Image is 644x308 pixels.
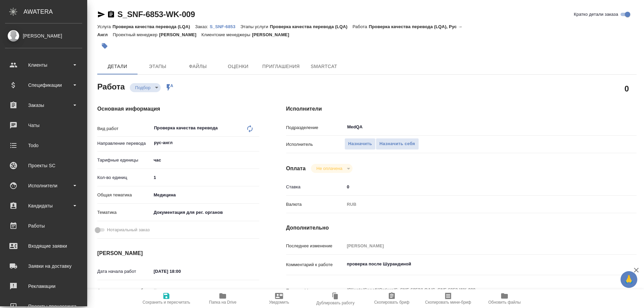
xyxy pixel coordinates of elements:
[344,258,607,270] textarea: проверка после Шурандиной
[5,60,82,70] div: Клиенты
[240,24,270,29] p: Этапы услуги
[5,281,82,291] div: Рекламации
[97,249,259,257] h4: [PERSON_NAME]
[623,272,635,287] span: 🙏
[151,155,259,166] div: час
[286,184,344,190] p: Ставка
[2,258,86,274] a: Заявки на доставку
[113,32,159,37] p: Проектный менеджер
[625,83,629,94] h2: 0
[97,24,112,29] p: Услуга
[142,62,174,71] span: Этапы
[374,300,409,305] span: Скопировать бриф
[209,300,236,305] span: Папка на Drive
[97,10,105,18] button: Скопировать ссылку для ЯМессенджера
[5,241,82,251] div: Входящие заявки
[195,24,210,29] p: Заказ:
[107,227,150,233] span: Нотариальный заказ
[286,243,344,249] p: Последнее изменение
[286,165,306,173] h4: Оплата
[286,105,637,113] h4: Исполнители
[286,201,344,208] p: Валюта
[286,261,344,268] p: Комментарий к работе
[202,32,252,37] p: Клиентские менеджеры
[348,140,372,148] span: Назначить
[252,32,294,37] p: [PERSON_NAME]
[308,62,340,71] span: SmartCat
[344,199,607,210] div: RUB
[5,80,82,90] div: Спецификации
[262,62,300,71] span: Приглашения
[97,192,151,198] p: Общая тематика
[311,164,352,173] div: Подбор
[23,5,87,18] div: AWATERA
[97,105,259,113] h4: Основная информация
[425,300,471,305] span: Скопировать мини-бриф
[97,125,151,132] p: Вид работ
[5,120,82,130] div: Чаты
[286,287,344,294] p: Путь на drive
[133,85,153,90] button: Подбор
[344,241,607,251] input: Пустое поле
[5,221,82,231] div: Работы
[130,83,161,92] div: Подбор
[138,289,195,308] button: Сохранить и пересчитать
[353,24,369,29] p: Работа
[97,140,151,147] p: Направление перевода
[251,289,307,308] button: Уведомить
[97,268,151,275] p: Дата начала работ
[5,181,82,191] div: Исполнители
[286,224,637,232] h4: Дополнительно
[270,24,353,29] p: Проверка качества перевода (LQA)
[5,100,82,110] div: Заказы
[379,140,415,148] span: Назначить себя
[159,32,202,37] p: [PERSON_NAME]
[307,289,364,308] button: Дублировать работу
[222,62,254,71] span: Оценки
[97,174,151,181] p: Кол-во единиц
[420,289,476,308] button: Скопировать мини-бриф
[488,300,521,305] span: Обновить файлы
[143,300,190,305] span: Сохранить и пересчитать
[210,24,240,29] p: S_SNF-6853
[286,124,344,131] p: Подразделение
[2,157,86,174] a: Проекты SC
[621,271,637,288] button: 🙏
[5,140,82,150] div: Todo
[376,138,419,150] button: Назначить себя
[5,161,82,171] div: Проекты SC
[182,62,214,71] span: Файлы
[2,137,86,154] a: Todo
[574,11,618,18] span: Кратко детали заказа
[5,201,82,211] div: Кандидаты
[97,157,151,164] p: Тарифные единицы
[210,23,240,29] a: S_SNF-6853
[476,289,533,308] button: Обновить файлы
[151,286,210,295] input: Пустое поле
[117,10,195,19] a: S_SNF-6853-WK-009
[2,218,86,234] a: Работы
[344,138,376,150] button: Назначить
[364,289,420,308] button: Скопировать бриф
[97,80,125,92] h2: Работа
[286,141,344,148] p: Исполнитель
[344,182,607,192] input: ✎ Введи что-нибудь
[2,238,86,254] a: Входящие заявки
[195,289,251,308] button: Папка на Drive
[5,32,82,40] div: [PERSON_NAME]
[256,142,257,143] button: Open
[151,207,259,218] div: Документация для рег. органов
[97,39,112,53] button: Добавить тэг
[97,287,151,294] p: Факт. дата начала работ
[2,278,86,295] a: Рекламации
[316,301,355,305] span: Дублировать работу
[151,173,259,182] input: ✎ Введи что-нибудь
[151,266,210,276] input: ✎ Введи что-нибудь
[101,62,133,71] span: Детали
[604,126,605,128] button: Open
[269,300,289,305] span: Уведомить
[5,261,82,271] div: Заявки на доставку
[107,10,115,18] button: Скопировать ссылку
[112,24,195,29] p: Проверка качества перевода (LQA)
[344,284,607,296] textarea: /Clients/Sanofi/Orders/S_SNF-6853/LQA/S_SNF-6853-WK-009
